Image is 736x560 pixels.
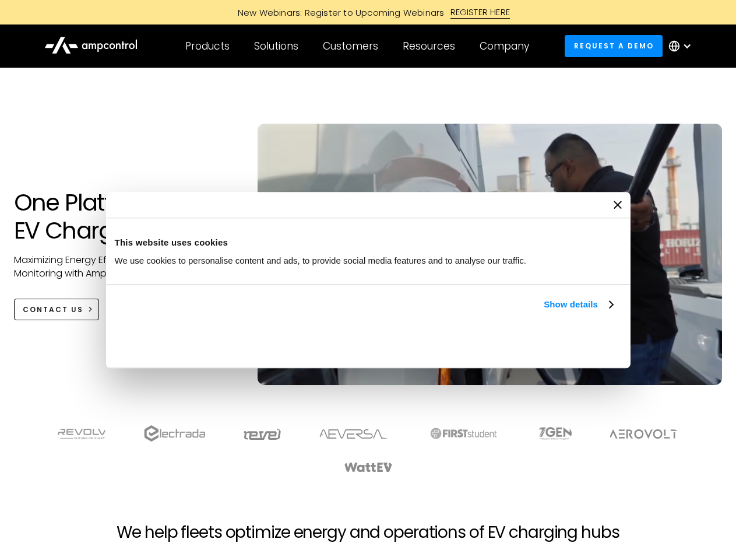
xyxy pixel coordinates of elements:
img: electrada logo [144,425,205,442]
div: Solutions [254,40,298,52]
span: We use cookies to personalise content and ads, to provide social media features and to analyse ou... [115,256,527,265]
a: Show details [544,297,612,311]
img: WattEV logo [344,463,393,472]
div: This website uses cookies [115,236,622,250]
h1: One Platform for EV Charging Hubs [14,188,235,244]
a: CONTACT US [14,299,100,320]
div: Company [480,40,529,52]
h2: We help fleets optimize energy and operations of EV charging hubs [117,523,619,542]
img: Aerovolt Logo [609,429,678,439]
a: Request a demo [565,35,663,57]
div: Customers [323,40,378,52]
div: New Webinars: Register to Upcoming Webinars [226,6,450,19]
p: Maximizing Energy Efficiency, Uptime, and 24/7 Monitoring with Ampcontrol Solutions [14,254,235,280]
div: Resources [403,40,455,52]
button: Okay [450,325,617,359]
div: Products [185,40,230,52]
div: CONTACT US [23,304,83,315]
a: New Webinars: Register to Upcoming WebinarsREGISTER HERE [106,6,631,19]
button: Close banner [614,201,622,209]
div: REGISTER HERE [450,6,510,19]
